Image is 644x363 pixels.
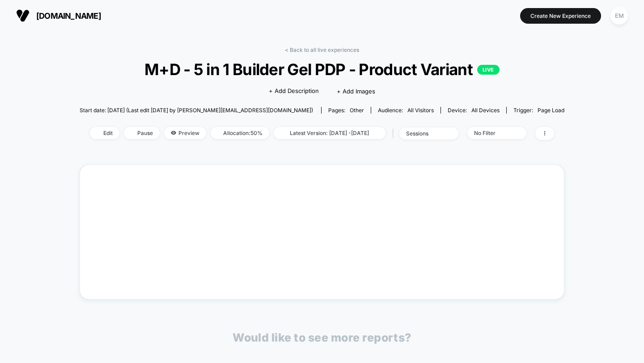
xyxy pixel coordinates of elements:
span: [DOMAIN_NAME] [36,11,101,21]
button: Create New Experience [520,8,601,24]
div: No Filter [474,130,510,136]
span: Latest Version: [DATE] - [DATE] [274,127,386,139]
p: Would like to see more reports? [233,331,411,344]
div: Pages: [328,107,364,114]
span: Edit [90,127,119,139]
span: M+D - 5 in 1 Builder Gel PDP - Product Variant [104,60,540,79]
div: sessions [406,130,442,137]
div: Trigger: [513,107,564,114]
span: + Add Description [269,87,319,96]
span: other [350,107,364,114]
img: Visually logo [16,9,30,22]
p: LIVE [477,65,500,75]
button: EM [608,7,631,25]
span: Start date: [DATE] (Last edit [DATE] by [PERSON_NAME][EMAIL_ADDRESS][DOMAIN_NAME]) [80,107,313,114]
span: + Add Images [337,88,375,95]
span: all devices [471,107,500,114]
span: Device: [441,107,506,114]
span: All Visitors [407,107,434,114]
span: Page Load [538,107,564,114]
button: [DOMAIN_NAME] [13,8,104,23]
span: Preview [164,127,206,139]
span: Allocation: 50% [211,127,269,139]
span: | [390,127,399,140]
span: Pause [124,127,160,139]
a: < Back to all live experiences [285,46,359,53]
div: Audience: [378,107,434,114]
div: EM [610,7,628,25]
